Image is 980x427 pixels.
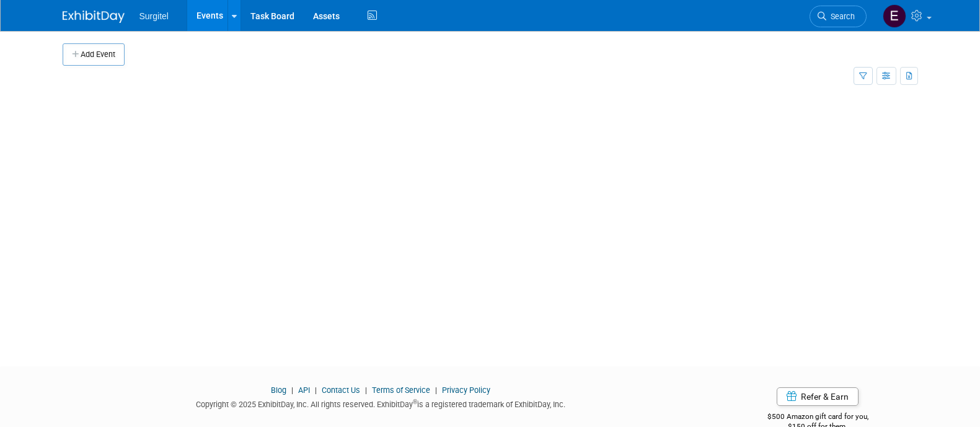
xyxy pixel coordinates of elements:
[271,385,286,395] a: Blog
[139,11,169,21] span: Surgitel
[372,385,430,395] a: Terms of Service
[288,385,296,395] span: |
[63,396,700,410] div: Copyright © 2025 ExhibitDay, Inc. All rights reserved. ExhibitDay is a registered trademark of Ex...
[810,6,867,27] a: Search
[63,11,125,23] img: ExhibitDay
[826,12,855,21] span: Search
[63,43,125,66] button: Add Event
[312,385,320,395] span: |
[413,398,417,405] sup: ®
[442,385,490,395] a: Privacy Policy
[362,385,370,395] span: |
[883,4,906,28] img: Event Coordinator
[777,387,859,406] a: Refer & Earn
[432,385,440,395] span: |
[322,385,360,395] a: Contact Us
[298,385,310,395] a: API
